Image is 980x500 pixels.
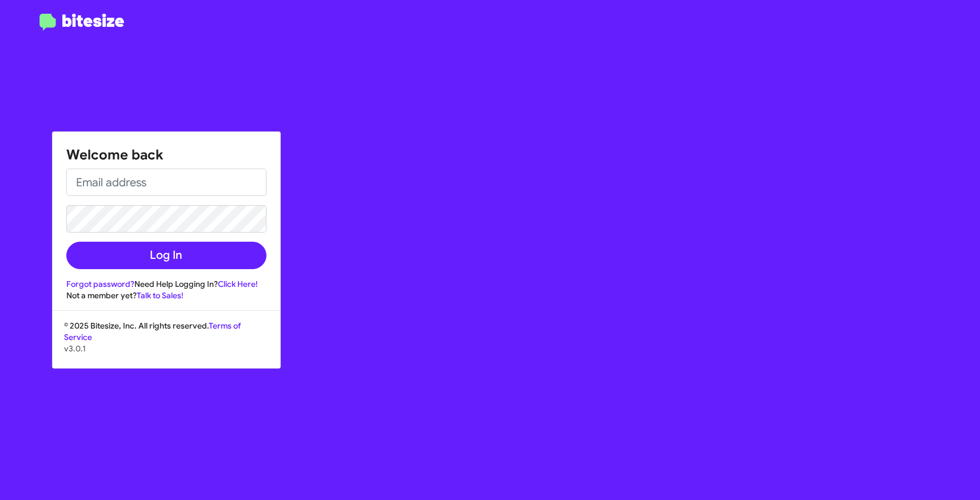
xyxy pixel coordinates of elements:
div: © 2025 Bitesize, Inc. All rights reserved. [53,320,280,368]
a: Terms of Service [64,321,241,342]
a: Talk to Sales! [137,290,184,301]
h1: Welcome back [66,146,266,164]
button: Log In [66,242,266,269]
p: v3.0.1 [64,343,269,354]
a: Click Here! [218,279,258,289]
input: Email address [66,169,266,196]
div: Not a member yet? [66,290,266,301]
div: Need Help Logging In? [66,278,266,290]
a: Forgot password? [66,279,134,289]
